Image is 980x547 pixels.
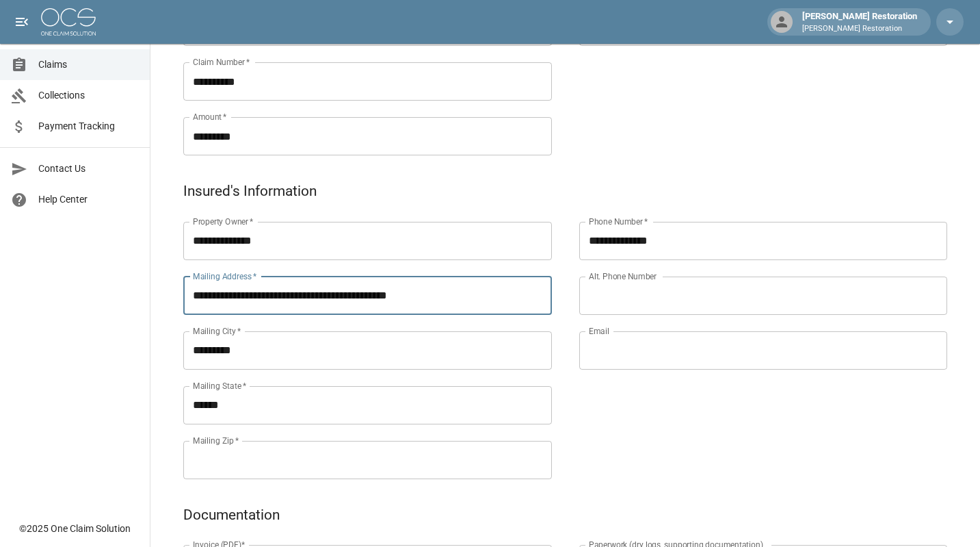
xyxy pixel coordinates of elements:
span: Help Center [38,192,139,207]
label: Mailing Address [193,270,256,282]
label: Alt. Phone Number [589,270,657,282]
img: ocs-logo-white-transparent.png [41,8,96,36]
label: Property Owner [193,216,254,227]
label: Email [589,325,609,337]
div: [PERSON_NAME] Restoration [797,10,923,34]
p: [PERSON_NAME] Restoration [802,23,917,35]
span: Contact Us [38,162,139,176]
label: Mailing State [193,380,246,392]
span: Claims [38,58,139,72]
div: © 2025 One Claim Solution [19,522,131,535]
label: Phone Number [589,216,648,227]
label: Amount [193,111,227,123]
label: Mailing City [193,325,241,337]
label: Claim Number [193,56,250,68]
span: Collections [38,88,139,103]
label: Mailing Zip [193,435,239,446]
span: Payment Tracking [38,119,139,133]
button: open drawer [8,8,36,36]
